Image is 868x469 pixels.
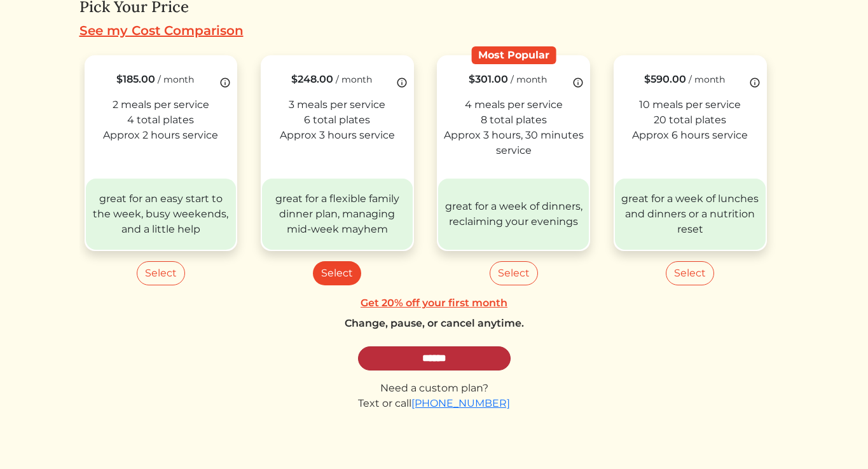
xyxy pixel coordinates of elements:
span: $248.00 [291,73,333,85]
button: Select [666,261,714,285]
div: 4 meals per service [443,97,584,112]
div: Need a custom plan? [79,381,789,396]
div: great for an easy start to the week, busy weekends, and a little help [86,179,237,250]
div: Approx 3 hours service [267,128,408,143]
div: great for a week of lunches and dinners or a nutrition reset [615,179,766,250]
button: Select [490,261,538,285]
span: $301.00 [469,73,508,85]
div: 10 meals per service [620,97,761,112]
div: Most Popular [471,46,556,64]
div: great for a week of dinners, reclaiming your evenings [438,179,589,250]
img: info-b82cc36083291eccc7bd9128020bac289b4e643c70899b5893a93b8492caa13a.svg [396,77,408,88]
span: / month [336,74,372,85]
span: / month [158,74,194,85]
a: See my Cost Comparison [79,23,244,38]
div: 20 total plates [620,112,761,128]
div: 6 total plates [267,112,408,128]
a: [PHONE_NUMBER] [411,397,510,409]
button: Select [137,261,185,285]
div: Approx 2 hours service [91,128,231,143]
span: / month [689,74,725,85]
button: Select [313,261,361,285]
div: great for a flexible family dinner plan, managing mid-week mayhem [262,179,413,250]
div: 4 total plates [91,112,231,128]
a: Get 20% off your first month [79,296,789,311]
img: info-b82cc36083291eccc7bd9128020bac289b4e643c70899b5893a93b8492caa13a.svg [749,77,761,88]
div: 8 total plates [443,112,584,128]
div: Change, pause, or cancel anytime. [79,316,789,331]
div: 3 meals per service [267,97,408,112]
img: info-b82cc36083291eccc7bd9128020bac289b4e643c70899b5893a93b8492caa13a.svg [219,77,231,88]
span: $185.00 [116,73,155,85]
span: / month [511,74,547,85]
div: 2 meals per service [91,97,231,112]
div: Approx 6 hours service [620,128,761,143]
img: info-b82cc36083291eccc7bd9128020bac289b4e643c70899b5893a93b8492caa13a.svg [572,77,584,88]
span: $590.00 [644,73,686,85]
div: Text or call [79,396,789,411]
div: Approx 3 hours, 30 minutes service [443,128,584,158]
